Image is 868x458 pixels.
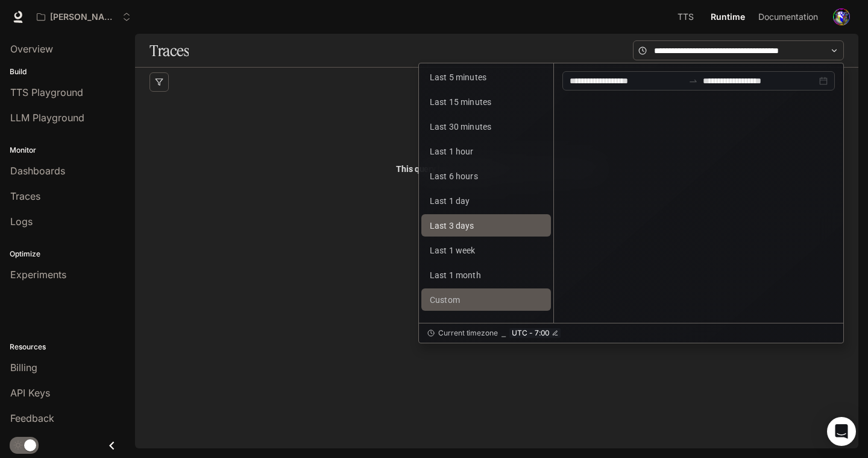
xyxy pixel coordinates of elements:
button: Last 5 minutes [421,66,551,88]
span: Last 1 day [430,196,470,206]
button: Last 1 day [421,189,551,212]
h1: Traces [149,39,189,63]
a: TTS [666,5,705,29]
span: TTS [678,10,694,25]
button: Last 15 minutes [421,91,551,113]
span: Last 30 minutes [430,122,491,132]
span: Edit your query and try again! [396,162,602,176]
span: swap-right [688,76,698,86]
div: Open Intercom Messenger [827,417,856,446]
span: Last 3 days [430,221,474,231]
span: to [688,76,698,86]
button: Last 6 hours [421,165,551,187]
span: Last 5 minutes [430,72,486,82]
button: Open workspace menu [31,5,136,29]
a: Runtime [706,5,750,29]
button: User avatar [829,5,854,29]
button: Last 1 month [421,264,551,286]
span: UTC - 7:00 [512,328,550,338]
span: Last 6 hours [430,171,478,181]
span: Last 15 minutes [430,97,491,107]
button: UTC - 7:00 [509,328,561,338]
span: Runtime [711,10,745,25]
span: Custom [430,295,460,305]
button: Custom [421,288,551,311]
span: Documentation [758,10,818,25]
span: This query had no results. [396,164,494,174]
button: Last 3 days [421,214,551,237]
button: Last 30 minutes [421,115,551,138]
button: Last 1 week [421,239,551,261]
span: Last 1 hour [430,147,474,156]
a: Documentation [751,5,825,29]
div: ⎯ [502,328,506,338]
p: [PERSON_NAME]'s Workspace [50,12,118,22]
button: Last 1 hour [421,140,551,162]
span: Current timezone [438,328,498,338]
span: Last 1 week [430,246,476,255]
img: User avatar [833,8,850,25]
span: Last 1 month [430,270,481,280]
